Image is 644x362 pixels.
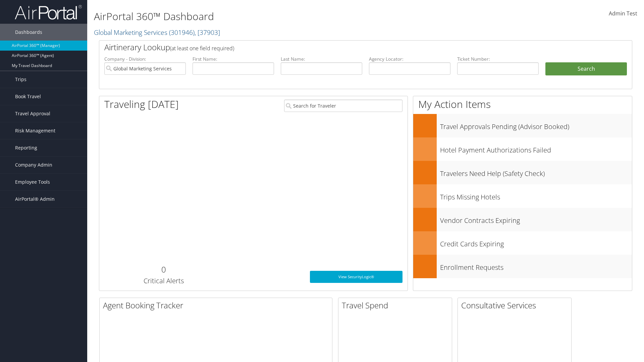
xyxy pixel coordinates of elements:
a: Credit Cards Expiring [413,231,632,255]
h3: Credit Cards Expiring [440,236,632,249]
button: Search [545,62,627,76]
label: Ticket Number: [457,56,539,62]
h3: Critical Alerts [104,276,223,286]
h1: AirPortal 360™ Dashboard [94,9,456,23]
a: Travelers Need Help (Safety Check) [413,161,632,184]
label: First Name: [193,56,274,62]
a: Global Marketing Services [94,28,220,37]
label: Agency Locator: [369,56,450,62]
label: Company - Division: [104,56,186,62]
h3: Travel Approvals Pending (Advisor Booked) [440,119,632,131]
label: Last Name: [281,56,362,62]
span: Risk Management [15,122,55,139]
span: Trips [15,71,26,88]
img: airportal-logo.png [15,4,82,20]
a: Trips Missing Hotels [413,184,632,208]
span: AirPortal® Admin [15,191,55,207]
h2: Agent Booking Tracker [103,300,332,311]
h1: Traveling [DATE] [104,97,179,111]
a: Vendor Contracts Expiring [413,208,632,231]
span: Book Travel [15,88,41,105]
span: Reporting [15,139,37,156]
a: Hotel Payment Authorizations Failed [413,137,632,161]
span: Company Admin [15,157,52,173]
h1: My Action Items [413,97,632,111]
h2: 0 [104,264,223,275]
span: Travel Approval [15,105,50,122]
span: ( 301946 ) [169,28,195,37]
h3: Enrollment Requests [440,259,632,272]
span: Dashboards [15,24,42,41]
a: Admin Test [609,3,637,24]
h3: Vendor Contracts Expiring [440,213,632,225]
span: Admin Test [609,10,637,17]
h2: Travel Spend [342,300,452,311]
input: Search for Traveler [284,100,402,112]
span: (at least one field required) [170,45,234,52]
span: , [ 37903 ] [195,28,220,37]
a: View SecurityLogic® [310,271,402,283]
h3: Travelers Need Help (Safety Check) [440,166,632,178]
a: Enrollment Requests [413,255,632,278]
a: Travel Approvals Pending (Advisor Booked) [413,114,632,137]
h3: Hotel Payment Authorizations Failed [440,142,632,155]
h3: Trips Missing Hotels [440,189,632,202]
h2: Airtinerary Lookup [104,42,583,53]
h2: Consultative Services [461,300,571,311]
span: Employee Tools [15,174,50,190]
